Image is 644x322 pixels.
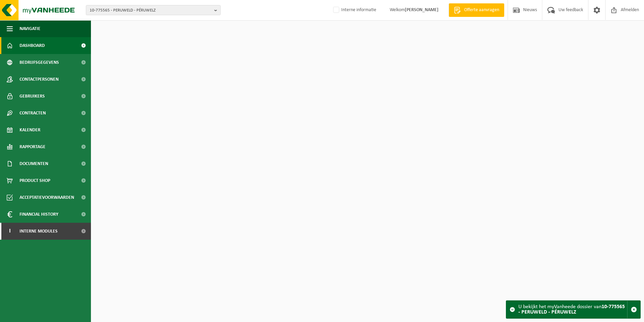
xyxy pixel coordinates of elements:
span: Dashboard [20,37,45,54]
strong: [PERSON_NAME] [405,7,439,12]
span: Financial History [20,206,58,223]
span: Kalender [20,122,40,138]
span: 10-775565 - PERUWELD - PÉRUWELZ [90,5,212,16]
span: Product Shop [20,172,50,189]
strong: 10-775565 - PERUWELD - PÉRUWELZ [518,304,625,315]
span: Rapportage [20,138,45,155]
a: Offerte aanvragen [449,3,504,17]
span: Interne modules [20,223,58,240]
span: Navigatie [20,20,40,37]
span: I [7,223,13,240]
span: Contracten [20,105,46,122]
div: U bekijkt het myVanheede dossier van [518,301,627,318]
span: Contactpersonen [20,71,59,88]
span: Acceptatievoorwaarden [20,189,74,206]
span: Documenten [20,155,48,172]
span: Bedrijfsgegevens [20,54,59,71]
span: Offerte aanvragen [462,7,501,14]
span: Gebruikers [20,88,45,105]
button: 10-775565 - PERUWELD - PÉRUWELZ [86,5,221,15]
label: Interne informatie [332,5,376,15]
